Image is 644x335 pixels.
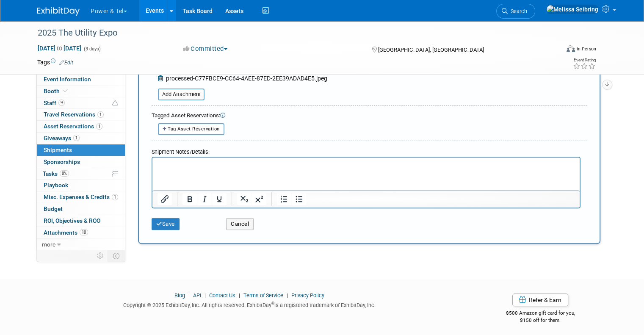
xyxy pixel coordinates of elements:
div: 2025 The Utility Expo [35,25,549,41]
span: Playbook [44,182,68,188]
img: Melissa Seibring [546,5,599,14]
span: Giveaways [44,135,80,141]
span: Search [508,8,527,14]
span: Travel Reservations [44,111,104,118]
a: Attachments10 [37,227,125,238]
span: Shipments [44,147,72,153]
button: Superscript [252,193,266,205]
button: Insert/edit link [158,193,172,205]
button: Bold [182,193,197,205]
div: Shipment Notes/Details: [152,144,580,157]
div: Copyright © 2025 ExhibitDay, Inc. All rights reserved. ExhibitDay is a registered trademark of Ex... [37,299,461,309]
a: Misc. Expenses & Credits1 [37,191,125,203]
span: Potential Scheduling Conflict -- at least one attendee is tagged in another overlapping event. [112,100,118,107]
span: Misc. Expenses & Credits [44,194,118,200]
span: [GEOGRAPHIC_DATA], [GEOGRAPHIC_DATA] [378,47,484,53]
td: Toggle Event Tabs [108,250,125,261]
span: Sponsorships [44,158,80,165]
a: Blog [174,292,185,299]
span: 9 [58,100,65,106]
button: Italic [197,193,212,205]
span: 10 [80,229,88,235]
a: Privacy Policy [291,292,324,299]
a: Contact Us [209,292,235,299]
div: $500 Amazon gift card for you, [474,304,607,324]
a: Shipments [37,144,125,156]
a: Travel Reservations1 [37,109,125,120]
td: Tags [37,58,73,66]
span: | [237,292,242,299]
button: Committed [180,44,231,53]
span: Tasks [43,170,69,177]
a: more [37,239,125,250]
i: Booth reservation complete [64,89,68,93]
sup: ® [271,301,274,306]
span: ROI, Objectives & ROO [44,217,100,224]
a: Staff9 [37,97,125,109]
span: 1 [97,111,104,118]
button: Tag Asset Reservation [158,123,224,135]
span: Staff [44,100,65,106]
button: Numbered list [277,193,291,205]
span: 1 [73,135,80,141]
a: Budget [37,203,125,215]
span: 0% [60,170,69,177]
button: Bullet list [292,193,306,205]
span: to [55,45,64,52]
iframe: Rich Text Area [152,158,580,190]
span: (3 days) [83,46,101,52]
button: Cancel [226,218,254,230]
span: more [42,241,55,248]
a: Search [496,4,535,19]
button: Save [152,218,180,230]
div: $150 off for them. [474,317,607,324]
a: Asset Reservations1 [37,121,125,132]
a: ROI, Objectives & ROO [37,215,125,227]
a: Giveaways1 [37,133,125,144]
span: | [285,292,290,299]
div: Event Rating [573,58,596,62]
span: Attachments [44,229,88,236]
img: ExhibitDay [37,7,80,16]
a: Edit [59,60,73,66]
span: | [202,292,208,299]
div: In-Person [576,46,596,52]
a: Booth [37,86,125,97]
a: Terms of Service [243,292,283,299]
a: Refer & Earn [512,293,568,306]
a: Playbook [37,180,125,191]
span: processed-C77FBCE9-CC64-4AEE-87ED-2EE39ADAD4E5.jpeg [166,75,327,82]
td: Personalize Event Tab Strip [93,250,108,261]
span: Budget [44,205,63,212]
span: Asset Reservations [44,123,102,130]
span: 1 [96,123,102,130]
span: Booth [44,88,69,94]
div: Tagged Asset Reservations: [152,112,587,120]
a: Event Information [37,74,125,85]
span: [DATE] [DATE] [37,44,82,52]
span: Tag Asset Reservation [168,126,220,132]
a: Sponsorships [37,156,125,168]
button: Underline [212,193,227,205]
a: API [193,292,201,299]
img: Format-Inperson.png [567,45,575,52]
span: Event Information [44,76,91,83]
span: | [186,292,192,299]
button: Subscript [237,193,252,205]
div: Event Format [514,44,596,57]
span: 1 [112,194,118,200]
a: Tasks0% [37,168,125,180]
